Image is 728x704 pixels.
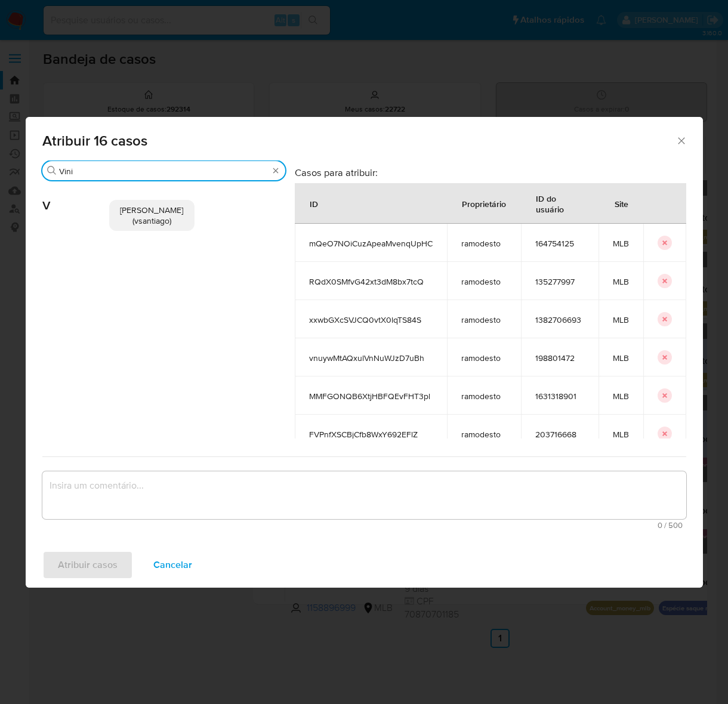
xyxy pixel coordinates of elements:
[613,238,629,249] span: MLB
[461,238,507,249] span: ramodesto
[461,353,507,363] span: ramodesto
[271,166,280,175] button: Borrar
[535,391,584,402] span: 1631318901
[613,429,629,440] span: MLB
[448,189,520,218] div: Proprietário
[461,391,507,402] span: ramodesto
[535,314,584,325] span: 1382706693
[522,184,598,223] div: ID do usuário
[153,552,192,578] span: Cancelar
[535,429,584,440] span: 203716668
[59,166,269,177] input: Analista de pesquisa
[461,276,507,287] span: ramodesto
[42,181,109,213] span: V
[120,204,183,227] span: [PERSON_NAME] (vsantiago)
[295,189,332,218] div: ID
[309,391,433,402] span: MMFGONQB6XtjHBFQEvFHT3pl
[658,350,672,365] button: icon-button
[535,353,584,363] span: 198801472
[658,388,672,403] button: icon-button
[461,429,507,440] span: ramodesto
[613,276,629,287] span: MLB
[46,521,683,529] span: Máximo 500 caracteres
[47,166,57,175] button: Buscar
[26,117,703,588] div: assign-modal
[675,135,686,146] button: Fechar a janela
[613,353,629,363] span: MLB
[658,427,672,441] button: icon-button
[309,314,433,325] span: xxwbGXcSVJCQ0vtX0lqTS84S
[309,429,433,440] span: FVPnfXSCBjCfb8WxY692EFlZ
[658,274,672,288] button: icon-button
[613,314,629,325] span: MLB
[613,391,629,402] span: MLB
[535,276,584,287] span: 135277997
[535,238,584,249] span: 164754125
[309,238,433,249] span: mQeO7NOiCuzApeaMvenqUpHC
[461,314,507,325] span: ramodesto
[309,276,433,287] span: RQdX0SMfvG42xt3dM8bx7tcQ
[138,551,208,579] button: Cancelar
[600,189,643,218] div: Site
[658,312,672,326] button: icon-button
[109,200,195,231] div: [PERSON_NAME] (vsantiago)
[42,134,676,148] span: Atribuir 16 casos
[295,166,686,178] h3: Casos para atribuir:
[658,236,672,250] button: icon-button
[309,353,433,363] span: vnuywMtAQxulVnNuWJzD7uBh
